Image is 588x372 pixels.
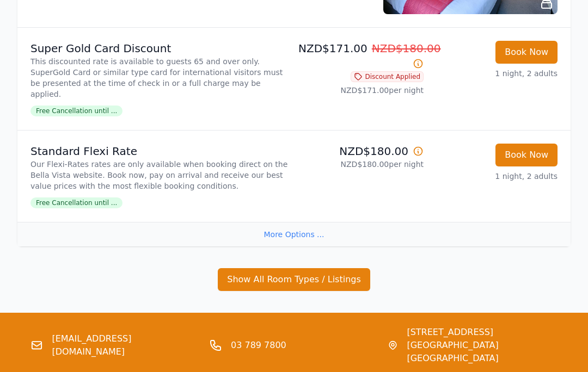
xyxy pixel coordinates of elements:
p: NZD$171.00 per night [298,85,424,96]
p: NZD$180.00 per night [298,159,424,170]
button: Book Now [495,144,558,166]
p: Super Gold Card Discount [30,41,290,56]
a: 03 789 7800 [231,339,286,352]
p: This discounted rate is available to guests 65 and over only. SuperGold Card or similar type card... [30,56,290,100]
span: NZD$180.00 [372,42,441,55]
p: NZD$171.00 [298,41,424,71]
a: [EMAIL_ADDRESS][DOMAIN_NAME] [52,332,200,358]
span: Free Cancellation until ... [30,197,122,208]
button: Show All Room Types / Listings [218,268,370,291]
span: Free Cancellation until ... [30,106,122,116]
p: Standard Flexi Rate [30,144,290,159]
span: [GEOGRAPHIC_DATA] [GEOGRAPHIC_DATA] [407,339,558,365]
p: NZD$180.00 [298,144,424,159]
p: Our Flexi-Rates rates are only available when booking direct on the Bella Vista website. Book now... [30,159,290,191]
span: [STREET_ADDRESS] [407,326,558,339]
p: 1 night, 2 adults [432,171,558,182]
div: More Options ... [17,222,571,246]
span: Discount Applied [351,71,424,82]
p: 1 night, 2 adults [432,68,558,79]
button: Book Now [495,41,558,64]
